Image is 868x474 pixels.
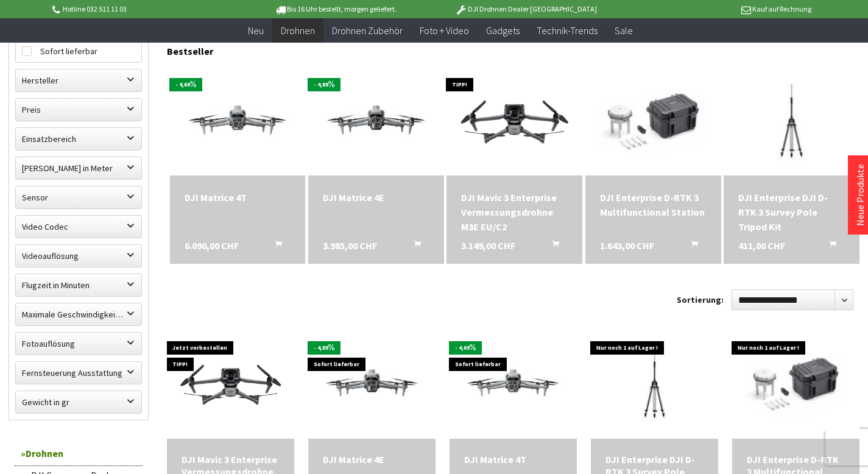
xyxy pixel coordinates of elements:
a: Foto + Video [411,18,478,43]
div: DJI Mavic 3 Enterprise Vermessungsdrohne M3E EU/C2 [461,190,568,234]
div: DJI Matrice 4E [323,190,429,205]
img: DJI Mavic 3E [446,82,582,159]
a: Neu [239,18,272,43]
div: DJI Matrice 4T [464,453,562,465]
p: DJI Drohnen Dealer [GEOGRAPHIC_DATA] [431,2,621,16]
label: Hersteller [16,69,141,91]
label: Einsatzbereich [16,128,141,150]
div: DJI Enterprise DJI D-RTK 3 Survey Pole Tripod Kit [738,190,845,234]
a: DJI Mavic 3 Enterprise Vermessungsdrohne M3E EU/C2 3.149,00 CHF In den Warenkorb [461,190,568,234]
div: DJI Matrice 4T [185,190,291,205]
a: DJI Enterprise D-RTK 3 Multifunctional Station 1.643,00 CHF In den Warenkorb [600,190,707,219]
label: Sortierung: [677,290,724,310]
span: Drohnen Zubehör [332,24,403,37]
p: Kauf auf Rechnung [621,2,811,16]
button: In den Warenkorb [814,238,844,254]
img: DJI Matrice 4E [308,82,444,159]
a: DJI Matrice 4E 3.985,00 CHF In den Warenkorb [323,190,429,205]
span: Gadgets [486,24,520,37]
span: Sale [615,24,633,37]
label: Fotoauflösung [16,333,141,355]
a: DJI Matrice 4T 6.090,00 CHF In den Warenkorb [464,453,562,465]
label: Maximale Geschwindigkeit in km/h [16,303,141,325]
p: Hotline 032 511 11 03 [51,2,241,16]
span: 1.643,00 CHF [600,238,654,253]
p: Bis 16 Uhr bestellt, morgen geliefert. [241,2,431,16]
a: DJI Matrice 4T 6.090,00 CHF In den Warenkorb [185,190,291,205]
label: Fernsteuerung Ausstattung [16,362,141,384]
span: 411,00 CHF [738,238,785,253]
span: Foto + Video [420,24,469,37]
img: DJI Enterprise DJI D-RTK 3 Survey Pole Tripod Kit [724,70,859,172]
label: Videoauflösung [16,245,141,267]
a: Drohnen [272,18,323,43]
div: DJI Matrice 4E [323,453,421,465]
label: Gewicht in gr [16,391,141,413]
a: Gadgets [478,18,528,43]
span: Neu [248,24,264,37]
label: Sofort lieferbar [16,40,141,62]
img: DJI Enterprise DJI D-RTK 3 Survey Pole Tripod Kit [591,336,718,431]
span: 6.090,00 CHF [185,238,239,253]
a: Drohnen Zubehör [323,18,411,43]
a: DJI Enterprise DJI D-RTK 3 Survey Pole Tripod Kit 411,00 CHF In den Warenkorb [738,190,845,234]
label: Preis [16,99,141,121]
button: In den Warenkorb [537,238,566,254]
button: In den Warenkorb [399,238,428,254]
label: Flugzeit in Minuten [16,274,141,296]
span: 3.149,00 CHF [461,238,515,253]
img: DJI Matrice 4T [450,348,577,420]
a: Sale [606,18,641,43]
button: In den Warenkorb [260,238,289,254]
a: DJI Matrice 4E 3.985,00 CHF In den Warenkorb [323,453,421,465]
button: In den Warenkorb [676,238,705,254]
a: Neue Produkte [854,164,866,226]
span: Technik-Trends [537,24,598,37]
a: Technik-Trends [528,18,606,43]
img: DJI Matrice 4E [308,348,436,420]
label: Video Codec [16,216,141,238]
img: DJI Mavic 3E [167,348,294,420]
span: Drohnen [281,24,315,37]
label: Sensor [16,186,141,208]
img: DJI Enterprise D-RTK 3 Multifunctional Station [732,336,859,431]
div: DJI Enterprise D-RTK 3 Multifunctional Station [600,190,707,219]
div: Bestseller [167,33,859,63]
a: Drohnen [15,441,143,466]
img: DJI Matrice 4T [170,82,306,159]
span: 3.985,00 CHF [323,238,377,253]
label: Maximale Flughöhe in Meter [16,157,141,179]
img: DJI Enterprise D-RTK 3 Multifunctional Station [585,70,721,172]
